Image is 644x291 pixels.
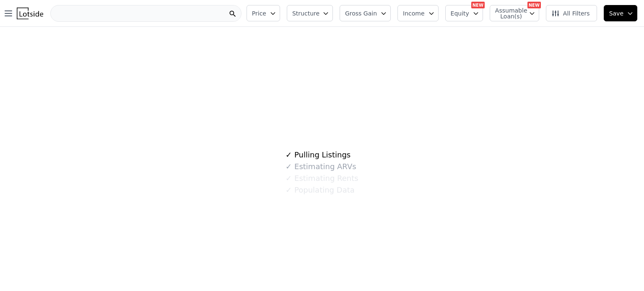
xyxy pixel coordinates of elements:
[286,184,354,196] div: Populating Data
[445,5,483,21] button: Equity
[604,5,637,21] button: Save
[286,162,292,171] span: ✓
[247,5,280,21] button: Price
[286,186,292,194] span: ✓
[403,9,425,18] span: Income
[451,9,469,18] span: Equity
[609,9,623,18] span: Save
[286,161,356,173] div: Estimating ARVs
[546,5,597,21] button: All Filters
[287,5,333,21] button: Structure
[397,5,439,21] button: Income
[17,8,43,19] img: Lotside
[286,149,351,161] div: Pulling Listings
[551,9,590,18] span: All Filters
[345,9,377,18] span: Gross Gain
[471,2,485,8] div: NEW
[286,174,292,183] span: ✓
[286,173,358,184] div: Estimating Rents
[286,151,292,159] span: ✓
[292,9,319,18] span: Structure
[527,2,541,8] div: NEW
[340,5,391,21] button: Gross Gain
[495,8,522,19] span: Assumable Loan(s)
[490,5,539,21] button: Assumable Loan(s)
[252,9,266,18] span: Price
